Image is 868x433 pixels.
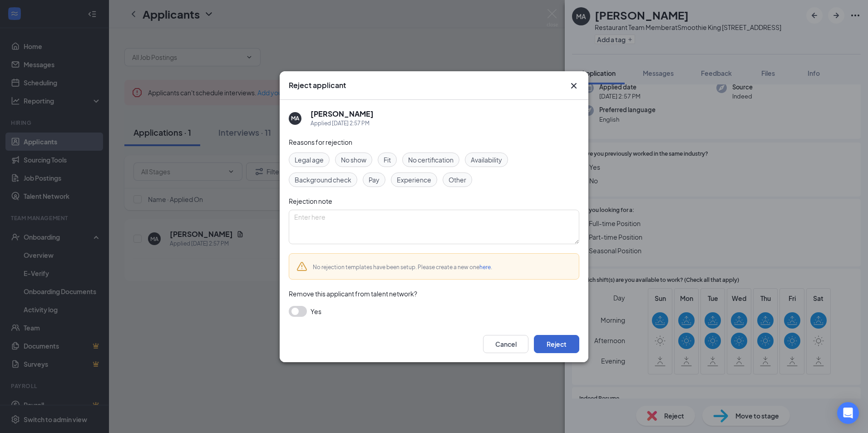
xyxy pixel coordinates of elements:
span: Rejection note [289,197,332,205]
button: Reject [534,335,579,353]
span: No show [341,155,366,165]
div: MA [291,114,299,122]
div: Applied [DATE] 2:57 PM [311,119,374,128]
span: Yes [311,306,321,317]
button: Close [568,80,579,91]
span: Remove this applicant from talent network? [289,290,417,298]
span: Fit [384,155,391,165]
svg: Warning [296,261,307,272]
div: Open Intercom Messenger [837,402,859,424]
h5: [PERSON_NAME] [311,109,374,119]
a: here [479,264,491,271]
span: Reasons for rejection [289,138,352,146]
h3: Reject applicant [289,80,346,90]
span: Other [449,175,466,185]
span: No rejection templates have been setup. Please create a new one . [313,264,492,271]
svg: Cross [568,80,579,91]
span: No certification [408,155,454,165]
span: Pay [369,175,380,185]
span: Background check [295,175,351,185]
span: Availability [471,155,502,165]
span: Legal age [295,155,324,165]
span: Experience [397,175,431,185]
button: Cancel [483,335,528,353]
